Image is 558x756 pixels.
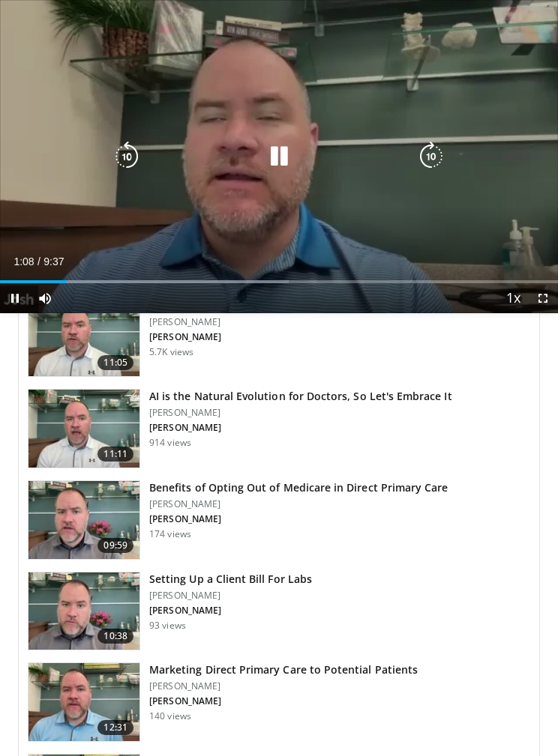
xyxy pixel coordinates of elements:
[28,298,530,378] a: 11:05 Pros and Cons of the 'One Big Beautiful Bill' for Direct Primary Care [PERSON_NAME] [PERSON...
[149,498,448,510] p: [PERSON_NAME]
[149,528,191,540] p: 174 views
[149,331,497,343] p: [PERSON_NAME]
[498,283,528,313] button: Playback Rate
[28,572,139,650] img: 666336bd-23d1-427d-ab7c-62c0f90ab48c.150x105_q85_crop-smart_upscale.jpg
[149,513,448,525] p: [PERSON_NAME]
[28,299,139,377] img: d9992acc-5628-44c3-88ea-bb74804de564.150x105_q85_crop-smart_upscale.jpg
[28,481,139,559] img: b885924c-f544-4d3c-9a58-989854a17564.150x105_q85_crop-smart_upscale.jpg
[528,283,558,313] button: Fullscreen
[149,437,191,449] p: 914 views
[28,390,139,468] img: edd12586-3fc2-4366-911b-4572d1384945.150x105_q85_crop-smart_upscale.jpg
[149,680,418,692] p: [PERSON_NAME]
[97,629,133,644] span: 10:38
[97,355,133,370] span: 11:05
[149,710,191,722] p: 140 views
[30,283,60,313] button: Mute
[149,480,448,495] h3: Benefits of Opting Out of Medicare in Direct Primary Care
[28,389,530,468] a: 11:11 AI is the Natural Evolution for Doctors, So Let's Embrace It [PERSON_NAME] [PERSON_NAME] 91...
[28,572,530,651] a: 10:38 Setting Up a Client Bill For Labs [PERSON_NAME] [PERSON_NAME] 93 views
[28,480,530,560] a: 09:59 Benefits of Opting Out of Medicare in Direct Primary Care [PERSON_NAME] [PERSON_NAME] 174 v...
[149,422,452,434] p: [PERSON_NAME]
[149,346,193,358] p: 5.7K views
[43,255,64,267] span: 9:37
[28,663,139,741] img: 0148b927-5d5d-4fb1-a677-022d93a76e3a.150x105_q85_crop-smart_upscale.jpg
[149,620,186,632] p: 93 views
[149,407,452,419] p: [PERSON_NAME]
[149,590,312,602] p: [PERSON_NAME]
[149,316,497,328] p: [PERSON_NAME]
[149,662,418,677] h3: Marketing Direct Primary Care to Potential Patients
[97,538,133,553] span: 09:59
[37,255,40,267] span: /
[149,695,418,707] p: [PERSON_NAME]
[28,662,530,742] a: 12:31 Marketing Direct Primary Care to Potential Patients [PERSON_NAME] [PERSON_NAME] 140 views
[149,389,452,404] h3: AI is the Natural Evolution for Doctors, So Let's Embrace It
[97,447,133,462] span: 11:11
[97,720,133,735] span: 12:31
[149,572,312,587] h3: Setting Up a Client Bill For Labs
[149,605,312,617] p: [PERSON_NAME]
[13,255,34,267] span: 1:08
